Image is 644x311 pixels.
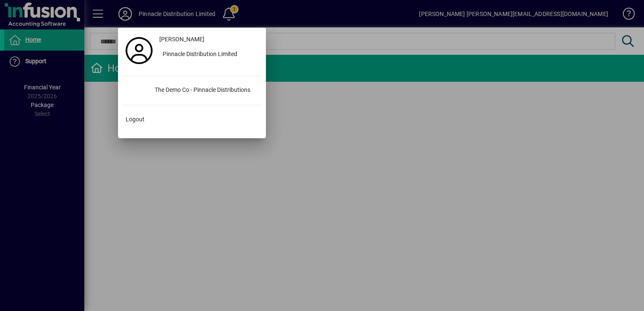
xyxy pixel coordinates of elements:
[122,83,262,98] button: The Demo Co - Pinnacle Distributions
[122,43,156,58] a: Profile
[148,83,262,98] div: The Demo Co - Pinnacle Distributions
[156,47,262,62] button: Pinnacle Distribution Limited
[156,32,262,47] a: [PERSON_NAME]
[126,115,145,124] span: Logout
[122,112,262,127] button: Logout
[159,35,204,44] span: [PERSON_NAME]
